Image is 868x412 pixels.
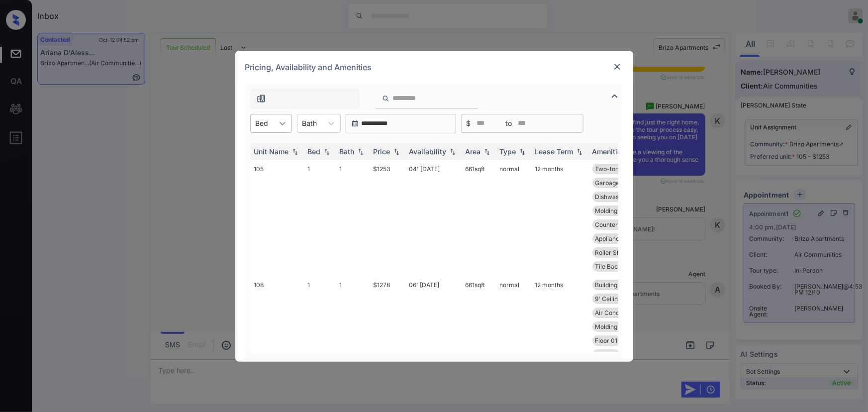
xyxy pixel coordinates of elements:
[250,160,304,276] td: 105
[612,62,622,72] img: close
[535,147,574,156] div: Lease Term
[496,160,531,276] td: normal
[304,276,336,378] td: 1
[336,160,370,276] td: 1
[308,147,321,156] div: Bed
[235,51,633,84] div: Pricing, Availability and Amenities
[500,147,516,156] div: Type
[595,193,629,201] span: Dishwasher
[531,276,588,378] td: 12 months
[409,147,447,156] div: Availability
[531,160,588,276] td: 12 months
[506,118,512,129] span: to
[595,207,638,214] span: Molding Crown
[256,94,266,103] img: icon-zuma
[374,147,390,156] div: Price
[405,276,462,378] td: 06' [DATE]
[462,160,496,276] td: 661 sqft
[462,276,496,378] td: 661 sqft
[595,179,647,187] span: Garbage disposa...
[336,276,370,378] td: 1
[467,118,471,129] span: $
[340,147,355,156] div: Bath
[356,148,366,155] img: sorting
[595,309,641,316] span: Air Conditionin...
[595,351,617,358] span: Washer
[609,90,621,102] img: icon-zuma
[250,276,304,378] td: 108
[405,160,462,276] td: 04' [DATE]
[382,94,389,103] img: icon-zuma
[496,276,531,378] td: normal
[595,249,634,256] span: Roller Shades
[290,148,300,155] img: sorting
[595,337,618,344] span: Floor 01
[595,235,643,242] span: Appliances Stai...
[482,148,492,155] img: sorting
[370,160,405,276] td: $1253
[592,147,626,156] div: Amenities
[595,323,638,330] span: Molding Crown
[517,148,527,155] img: sorting
[254,147,289,156] div: Unit Name
[575,148,584,155] img: sorting
[370,276,405,378] td: $1278
[304,160,336,276] td: 1
[595,221,647,228] span: Countertops Gra...
[595,295,625,303] span: 9' Ceilings
[595,165,648,173] span: Two-tone cabine...
[466,147,481,156] div: Area
[448,148,458,155] img: sorting
[595,263,640,270] span: Tile Backsplash
[322,148,332,155] img: sorting
[391,148,401,155] img: sorting
[595,281,623,289] span: Building 5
